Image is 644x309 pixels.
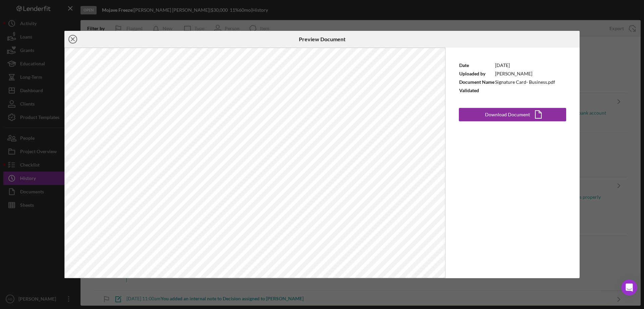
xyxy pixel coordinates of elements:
b: Document Name [459,79,494,85]
td: [PERSON_NAME] [495,69,555,78]
div: Download Document [485,108,530,121]
b: Validated [459,87,479,93]
b: Date [459,62,469,68]
button: Download Document [459,108,566,121]
iframe: Intercom live chat [621,280,637,296]
td: [DATE] [495,61,555,69]
h6: Preview Document [299,36,345,42]
b: Uploaded by [459,71,485,76]
td: Signature Card- Business.pdf [495,78,555,86]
